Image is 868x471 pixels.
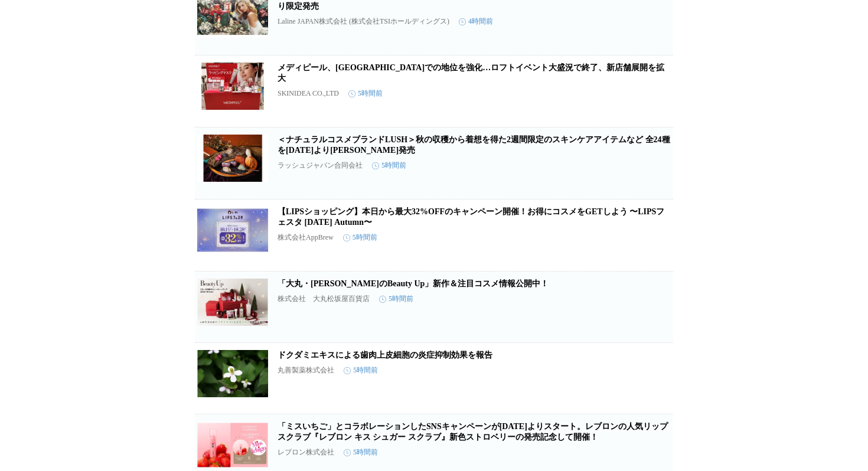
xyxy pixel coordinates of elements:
a: ドクダミエキスによる歯肉上皮細胞の炎症抑制効果を報告 [278,351,492,359]
img: 「ミスいちご」とコラボレーションしたSNSキャンペーンが2025年10月14日（火）よりスタート。レブロンの人気リップスクラブ『レブロン キス シュガー スクラブ』新色ストロベリーの発売記念して開催！ [197,421,268,469]
p: SKINIDEA CO.,LTD [278,89,339,98]
a: 「ミスいちご」とコラボレーションしたSNSキャンペーンが[DATE]よりスタート。レブロンの人気リップスクラブ『レブロン キス シュガー スクラブ』新色ストロベリーの発売記念して開催！ [278,422,668,441]
time: 4時間前 [459,17,493,27]
p: ラッシュジャパン合同会社 [278,161,363,171]
a: メディピール、[GEOGRAPHIC_DATA]での地位を強化…ロフトイベント大盛況で終了、新店舗展開を拡大 [278,63,664,83]
time: 5時間前 [344,447,378,457]
a: 「大丸・[PERSON_NAME]のBeauty Up」新作＆注目コスメ情報公開中！ [278,279,549,288]
time: 5時間前 [343,233,377,243]
img: ドクダミエキスによる歯肉上皮細胞の炎症抑制効果を報告 [197,350,268,397]
p: レブロン株式会社 [278,447,334,457]
img: メディピール、日本市場での地位を強化…ロフトイベント大盛況で終了、新店舗展開を拡大 [197,63,268,110]
p: 丸善製薬株式会社 [278,365,334,375]
time: 5時間前 [348,89,383,99]
img: 【LIPSショッピング】本日から最大32%OFFのキャンペーン開催！お得にコスメをGETしよう 〜LIPSフェスタ 2025 Autumn〜 [197,207,268,254]
time: 5時間前 [344,365,378,375]
p: 株式会社AppBrew [278,233,334,243]
time: 5時間前 [372,161,406,171]
time: 5時間前 [379,294,413,304]
a: ＜ナチュラルコスメブランドLUSH＞秋の収穫から着想を得た2週間限定のスキンケアアイテムなど 全24種を[DATE]より[PERSON_NAME]発売 [278,135,670,155]
p: Laline JAPAN株式会社 (株式会社TSIホールディングス) [278,17,449,27]
img: 「大丸・松坂屋 冬のBeauty Up」新作＆注目コスメ情報公開中！ [197,279,268,326]
a: 【LIPSショッピング】本日から最大32%OFFのキャンペーン開催！お得にコスメをGETしよう 〜LIPSフェスタ [DATE] Autumn〜 [278,207,664,227]
p: 株式会社 大丸松坂屋百貨店 [278,294,370,304]
img: ＜ナチュラルコスメブランドLUSH＞秋の収穫から着想を得た2週間限定のスキンケアアイテムなど 全24種を10月16日（木）より順次発売 [197,135,268,182]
